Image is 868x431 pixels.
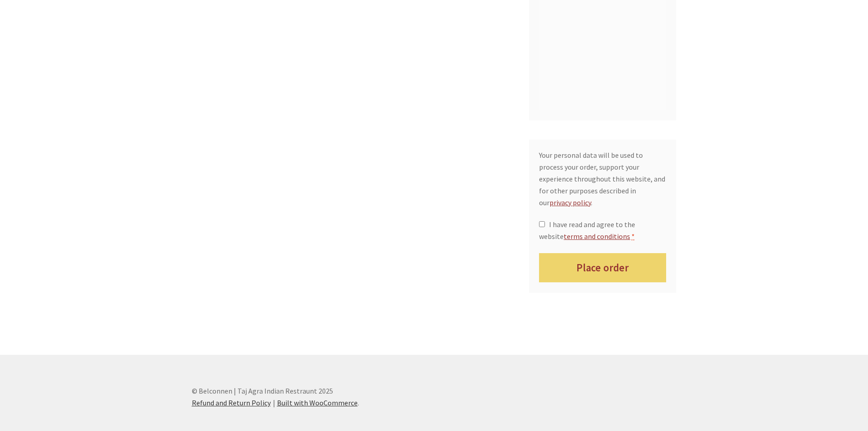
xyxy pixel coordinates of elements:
a: Refund and Return Policy [192,398,271,407]
abbr: required [632,232,635,241]
p: Your personal data will be used to process your order, support your experience throughout this we... [539,150,666,208]
button: Place order [539,253,666,283]
a: terms and conditions [564,232,630,241]
a: privacy policy [550,198,591,207]
a: Built with WooCommerce [277,398,358,407]
span: I have read and agree to the website [539,220,635,241]
input: I have read and agree to the websiteterms and conditions * [539,221,545,227]
div: © Belconnen | Taj Agra Indian Restraunt 2025 . [192,366,677,428]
